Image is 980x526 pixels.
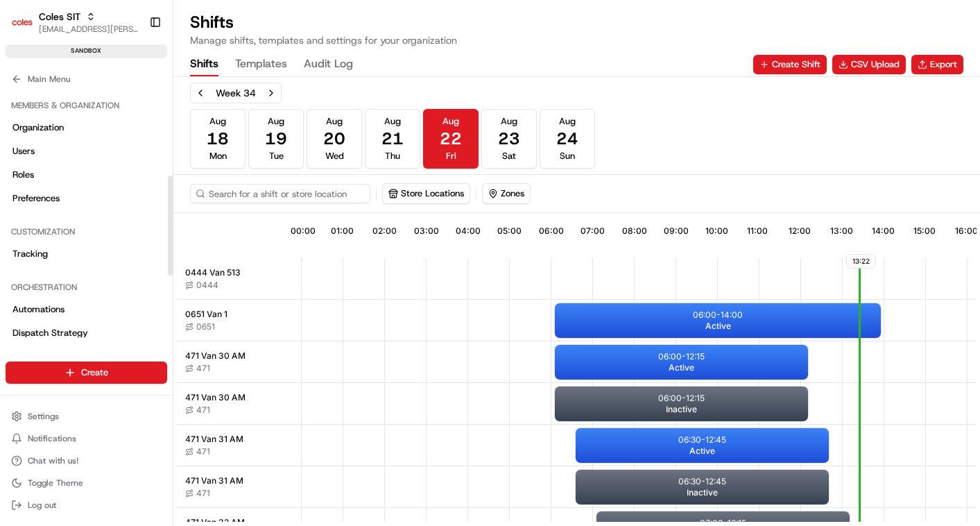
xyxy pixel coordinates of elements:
[209,115,226,128] span: Aug
[81,366,108,379] span: Create
[209,150,227,162] span: Mon
[753,55,827,74] button: Create Shift
[540,109,595,169] button: Aug24Sun
[261,83,281,103] button: Next week
[185,392,246,403] span: 471 Van 30 AM
[6,473,167,493] button: Toggle Theme
[482,183,531,204] button: Zones
[365,109,420,169] button: Aug21Thu
[913,226,936,237] span: 15:00
[446,150,456,162] span: Fri
[6,164,167,186] a: Roles
[28,411,59,422] span: Settings
[6,243,167,265] a: Tracking
[39,10,80,24] span: Coles SIT
[323,128,345,150] span: 20
[28,477,83,489] span: Toggle Theme
[12,327,88,339] span: Dispatch Strategy
[190,109,246,169] button: Aug18Mon
[6,221,167,243] div: Customization
[6,276,167,298] div: Orchestration
[502,150,516,162] span: Sat
[12,145,35,158] span: Users
[12,169,34,181] span: Roles
[185,350,246,362] span: 471 Van 30 AM
[560,150,575,162] span: Sun
[269,150,284,162] span: Tue
[196,446,210,457] span: 471
[955,226,978,237] span: 16:00
[872,226,895,237] span: 14:00
[185,267,241,278] span: 0444 Van 513
[539,226,564,237] span: 06:00
[185,309,227,320] span: 0651 Van 1
[678,434,726,446] p: 06:30 - 12:45
[12,121,64,134] span: Organization
[6,429,167,448] button: Notifications
[331,226,354,237] span: 01:00
[207,128,229,150] span: 18
[440,128,462,150] span: 22
[196,321,215,332] span: 0651
[265,128,287,150] span: 19
[6,451,167,470] button: Chat with us!
[196,280,218,291] span: 0444
[6,187,167,210] a: Preferences
[658,393,705,404] p: 06:00 - 12:15
[185,280,218,291] button: 0444
[497,226,522,237] span: 05:00
[190,184,370,203] input: Search for a shift or store location
[6,407,167,426] button: Settings
[235,53,287,76] button: Templates
[28,74,70,85] span: Main Menu
[6,140,167,162] a: Users
[832,55,906,74] button: CSV Upload
[12,303,65,316] span: Automations
[481,109,537,169] button: Aug23Sat
[196,488,210,499] span: 471
[6,94,167,117] div: Members & Organization
[372,226,397,237] span: 02:00
[830,226,853,237] span: 13:00
[304,53,353,76] button: Audit Log
[501,115,517,128] span: Aug
[689,446,715,457] span: Active
[11,11,33,33] img: Coles SIT
[326,115,343,128] span: Aug
[622,226,647,237] span: 08:00
[383,184,470,203] button: Store Locations
[196,363,210,374] span: 471
[12,192,60,205] span: Preferences
[12,248,48,260] span: Tracking
[658,351,705,362] p: 06:00 - 12:15
[39,24,138,35] span: [EMAIL_ADDRESS][PERSON_NAME][PERSON_NAME][DOMAIN_NAME]
[747,226,768,237] span: 11:00
[28,500,56,511] span: Log out
[28,455,78,466] span: Chat with us!
[185,321,215,332] button: 0651
[6,6,144,39] button: Coles SITColes SIT[EMAIL_ADDRESS][PERSON_NAME][PERSON_NAME][DOMAIN_NAME]
[190,11,457,33] h1: Shifts
[196,405,210,416] span: 471
[268,115,284,128] span: Aug
[423,109,479,169] button: Aug22Fri
[678,476,726,487] p: 06:30 - 12:45
[185,434,243,445] span: 471 Van 31 AM
[307,109,362,169] button: Aug20Wed
[705,226,728,237] span: 10:00
[442,115,459,128] span: Aug
[216,86,256,100] div: Week 34
[498,128,520,150] span: 23
[6,495,167,515] button: Log out
[185,488,210,499] button: 471
[325,150,344,162] span: Wed
[291,226,316,237] span: 00:00
[382,183,470,204] button: Store Locations
[6,362,167,384] button: Create
[664,226,689,237] span: 09:00
[185,475,243,486] span: 471 Van 31 AM
[6,44,167,58] div: sandbox
[190,33,457,47] p: Manage shifts, templates and settings for your organization
[248,109,304,169] button: Aug19Tue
